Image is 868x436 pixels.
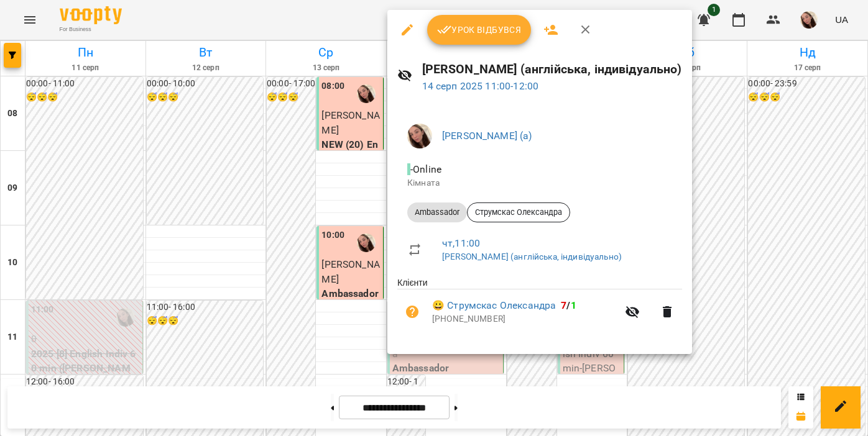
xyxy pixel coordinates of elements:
a: [PERSON_NAME] (а) [442,130,532,142]
a: [PERSON_NAME] (англійська, індивідуально) [442,252,622,261]
span: Урок відбувся [437,22,522,37]
span: 7 [561,299,566,311]
button: Візит ще не сплачено. Додати оплату? [397,297,427,327]
a: 14 серп 2025 11:00-12:00 [422,80,539,92]
span: - Online [407,163,444,175]
button: Урок відбувся [427,15,532,45]
span: Ambassador [407,207,467,218]
span: Струмскас Олександра [468,207,570,218]
a: чт , 11:00 [442,237,480,249]
img: 8e00ca0478d43912be51e9823101c125.jpg [407,124,432,148]
b: / [561,299,576,311]
span: 1 [571,299,576,311]
ul: Клієнти [397,276,682,338]
p: [PHONE_NUMBER] [432,313,617,325]
p: Кімната [407,177,672,189]
h6: [PERSON_NAME] (англійська, індивідуально) [422,60,682,79]
div: Струмскас Олександра [467,202,570,222]
a: 😀 Струмскас Олександра [432,298,556,313]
